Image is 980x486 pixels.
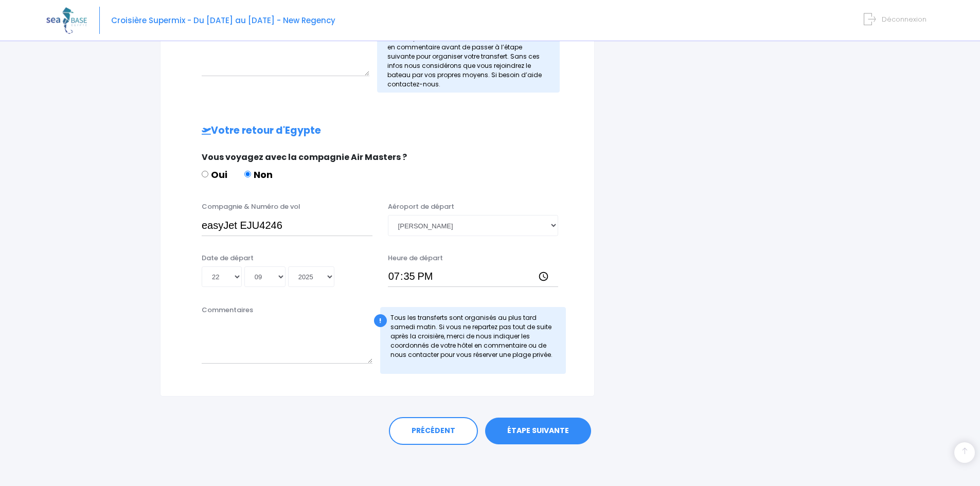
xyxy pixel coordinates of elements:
a: PRÉCÉDENT [389,417,478,445]
span: Croisière Supermix - Du [DATE] au [DATE] - New Regency [111,15,335,26]
div: Si votre vol atterri avant samedi midi : merci de noter impérativement les coordonnés de votre hô... [377,18,560,93]
label: Date de départ [202,253,254,263]
label: Oui [202,168,227,182]
label: Non [244,168,273,182]
div: ! [374,314,387,327]
label: Compagnie & Numéro de vol [202,202,300,212]
span: Vous voyagez avec la compagnie Air Masters ? [202,151,407,163]
label: Heure de départ [388,253,443,263]
h2: Votre retour d'Egypte [181,125,574,137]
label: Commentaires [202,305,253,315]
input: Non [244,171,251,177]
span: Déconnexion [882,14,926,24]
div: Tous les transferts sont organisés au plus tard samedi matin. Si vous ne repartez pas tout de sui... [380,307,566,374]
label: Aéroport de départ [388,202,454,212]
input: Oui [202,171,208,177]
a: ÉTAPE SUIVANTE [485,418,591,444]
